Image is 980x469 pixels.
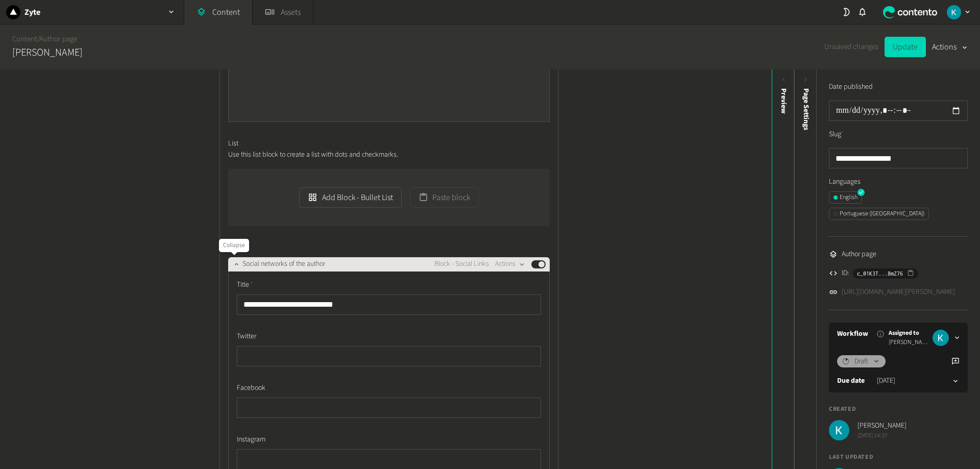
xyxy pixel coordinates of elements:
[237,383,265,393] span: Facebook
[219,239,249,252] div: Collapse
[495,258,525,270] button: Actions
[801,88,812,130] span: Page Settings
[824,41,878,53] span: Unsaved changes
[39,34,77,44] a: Author page
[842,249,876,260] span: Author page
[837,376,865,386] label: Due date
[299,187,401,208] button: Add Block - Bullet List
[932,37,968,57] button: Actions
[829,82,873,92] label: Date published
[228,149,460,160] p: Use this list block to create a list with dots and checkmarks.
[885,37,926,57] button: Update
[933,330,949,346] img: Karlo Jedud
[237,331,256,342] span: Twitter
[947,5,961,19] img: Karlo Jedud
[837,329,868,339] a: Workflow
[889,338,928,347] span: [PERSON_NAME]
[6,5,20,19] img: Zyte
[837,355,886,367] button: Draft
[842,287,955,298] a: [URL][DOMAIN_NAME][PERSON_NAME]
[829,453,968,462] h4: Last updated
[434,259,489,269] span: Block - Social Links
[857,269,903,278] span: c_01K3T...8mZ76
[857,431,906,440] span: [DATE] 14:37
[12,34,37,44] a: Content
[854,356,868,367] span: Draft
[829,405,968,414] h4: Created
[829,129,844,140] label: Slug
[842,268,849,279] span: ID:
[834,209,924,218] div: Portuguese ([GEOGRAPHIC_DATA])
[829,420,849,440] img: Karlo Jedud
[857,421,906,431] span: [PERSON_NAME]
[237,434,265,445] span: Instagram
[829,177,968,187] label: Languages
[889,329,928,338] span: Assigned to
[829,191,862,204] button: English
[237,280,253,290] span: Title
[834,193,857,202] div: English
[410,187,479,208] button: Paste block
[242,259,325,269] span: Social networks of the author
[829,208,929,220] button: Portuguese ([GEOGRAPHIC_DATA])
[778,88,789,114] div: Preview
[37,34,39,44] span: /
[24,6,40,18] h2: Zyte
[877,376,895,386] time: [DATE]
[228,138,238,149] span: List
[12,45,83,60] h2: [PERSON_NAME]
[853,268,918,279] button: c_01K3T...8mZ76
